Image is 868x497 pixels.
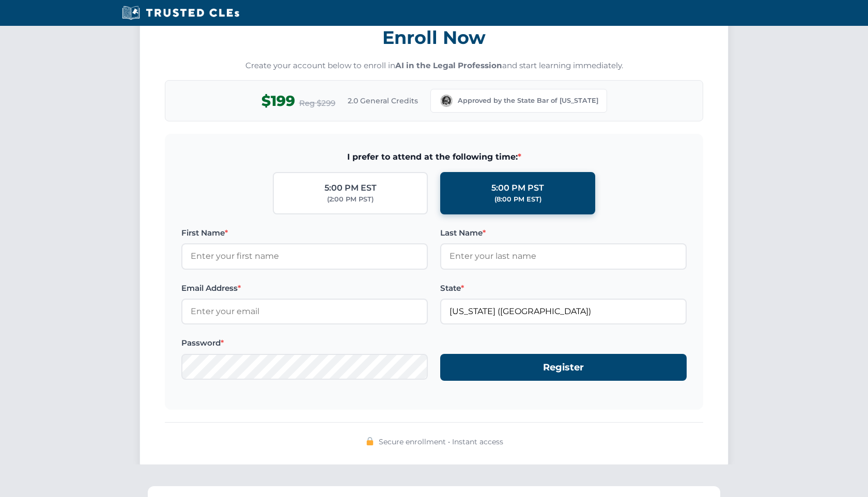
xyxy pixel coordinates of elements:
label: Password [181,337,428,349]
button: Register [440,354,687,381]
input: Washington (WA) [440,299,687,324]
span: 2.0 General Credits [348,95,418,106]
div: 5:00 PM PST [491,181,544,195]
div: 5:00 PM EST [324,181,377,195]
label: Last Name [440,227,687,239]
p: Create your account below to enroll in and start learning immediately. [165,60,703,72]
label: Email Address [181,282,428,294]
span: $199 [261,89,295,113]
div: (2:00 PM PST) [327,194,374,205]
input: Enter your email [181,299,428,324]
div: (8:00 PM EST) [494,194,541,205]
strong: AI in the Legal Profession [395,60,502,70]
span: I prefer to attend at the following time: [181,150,687,164]
input: Enter your first name [181,243,428,269]
input: Enter your last name [440,243,687,269]
span: Approved by the State Bar of [US_STATE] [458,96,598,106]
label: State [440,282,687,294]
img: Trusted CLEs [119,5,242,21]
h3: Enroll Now [165,21,703,54]
span: Reg $299 [299,97,335,110]
img: 🔒 [366,437,374,445]
label: First Name [181,227,428,239]
img: Washington Bar [439,94,454,108]
span: Secure enrollment • Instant access [379,436,503,447]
